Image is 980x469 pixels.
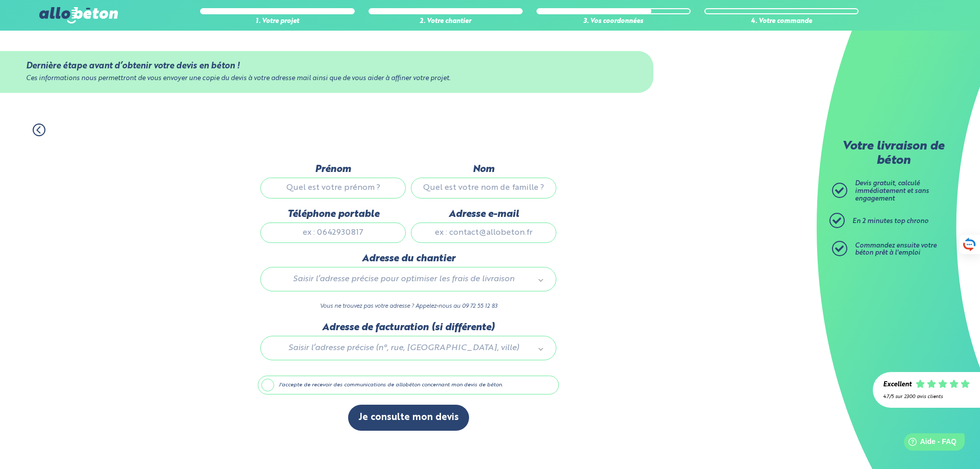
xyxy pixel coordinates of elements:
span: Devis gratuit, calculé immédiatement et sans engagement [855,180,929,202]
div: 1. Votre projet [200,18,354,26]
input: ex : contact@allobeton.fr [411,223,556,243]
div: 4.7/5 sur 2300 avis clients [883,394,970,400]
div: Dernière étape avant d’obtenir votre devis en béton ! [26,61,627,71]
label: Téléphone portable [260,209,406,220]
input: Quel est votre nom de famille ? [411,178,556,198]
p: Votre livraison de béton [835,140,952,168]
label: Adresse du chantier [260,253,556,264]
div: 4. Votre commande [704,18,859,26]
label: Nom [411,164,556,175]
div: 2. Votre chantier [369,18,523,26]
a: Saisir l’adresse précise pour optimiser les frais de livraison [271,273,546,286]
iframe: Help widget launcher [889,429,969,458]
button: Je consulte mon devis [348,405,469,431]
p: Vous ne trouvez pas votre adresse ? Appelez-nous au 09 72 55 12 83 [260,302,556,311]
input: Quel est votre prénom ? [260,178,406,198]
div: 3. Vos coordonnées [536,18,691,26]
img: allobéton [39,7,118,23]
div: Excellent [883,381,912,389]
div: Ces informations nous permettront de vous envoyer une copie du devis à votre adresse mail ainsi q... [26,75,627,83]
span: En 2 minutes top chrono [852,218,928,225]
span: Commandez ensuite votre béton prêt à l'emploi [855,242,937,257]
span: Saisir l’adresse précise pour optimiser les frais de livraison [275,273,532,286]
label: J'accepte de recevoir des communications de allobéton concernant mon devis de béton. [258,376,559,395]
label: Adresse e-mail [411,209,556,220]
input: ex : 0642930817 [260,223,406,243]
label: Prénom [260,164,406,175]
